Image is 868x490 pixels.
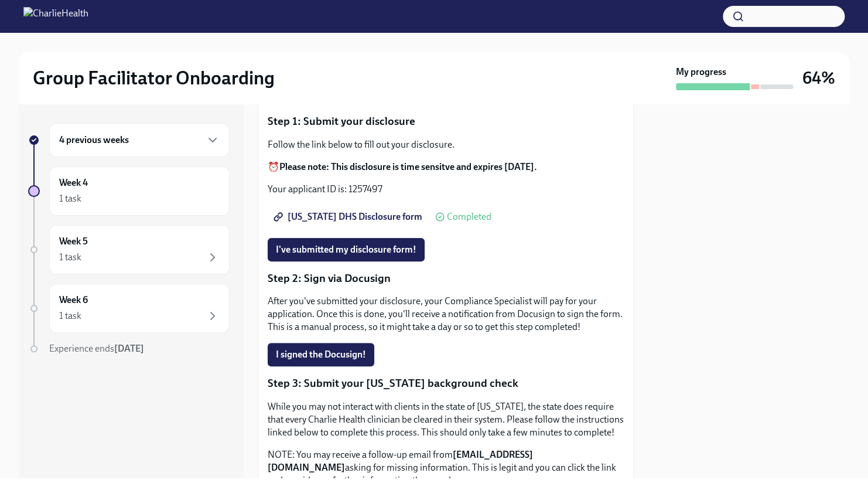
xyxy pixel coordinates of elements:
[268,271,624,286] p: Step 2: Sign via Docusign
[268,448,624,487] p: NOTE: You may receive a follow-up email from asking for missing information. This is legit and yo...
[59,235,88,248] h6: Week 5
[276,244,416,256] span: I've submitted my disclosure form!
[268,449,533,473] strong: [EMAIL_ADDRESS][DOMAIN_NAME]
[268,343,374,366] button: I signed the Docusign!
[59,309,81,322] div: 1 task
[802,67,835,89] h3: 64%
[59,251,81,264] div: 1 task
[23,7,88,26] img: CharlieHealth
[268,400,624,439] p: While you may not interact with clients in the state of [US_STATE], the state does require that e...
[676,66,726,79] strong: My progress
[268,114,624,129] p: Step 1: Submit your disclosure
[268,183,624,196] p: Your applicant ID is: 1257497
[268,205,430,229] a: [US_STATE] DHS Disclosure form
[33,66,275,90] h2: Group Facilitator Onboarding
[268,238,425,261] button: I've submitted my disclosure form!
[59,192,81,205] div: 1 task
[59,294,88,307] h6: Week 6
[49,343,144,354] span: Experience ends
[28,284,230,333] a: Week 61 task
[59,134,129,147] h6: 4 previous weeks
[28,225,230,274] a: Week 51 task
[59,176,88,189] h6: Week 4
[279,161,537,172] strong: Please note: This disclosure is time sensitve and expires [DATE].
[268,161,624,173] p: ⏰
[268,295,624,334] p: After you've submitted your disclosure, your Compliance Specialist will pay for your application....
[276,349,366,360] span: I signed the Docusign!
[268,376,624,391] p: Step 3: Submit your [US_STATE] background check
[28,166,230,216] a: Week 41 task
[447,212,491,222] span: Completed
[268,138,624,151] p: Follow the link below to fill out your disclosure.
[49,123,230,157] div: 4 previous weeks
[276,211,422,223] span: [US_STATE] DHS Disclosure form
[114,343,144,354] strong: [DATE]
